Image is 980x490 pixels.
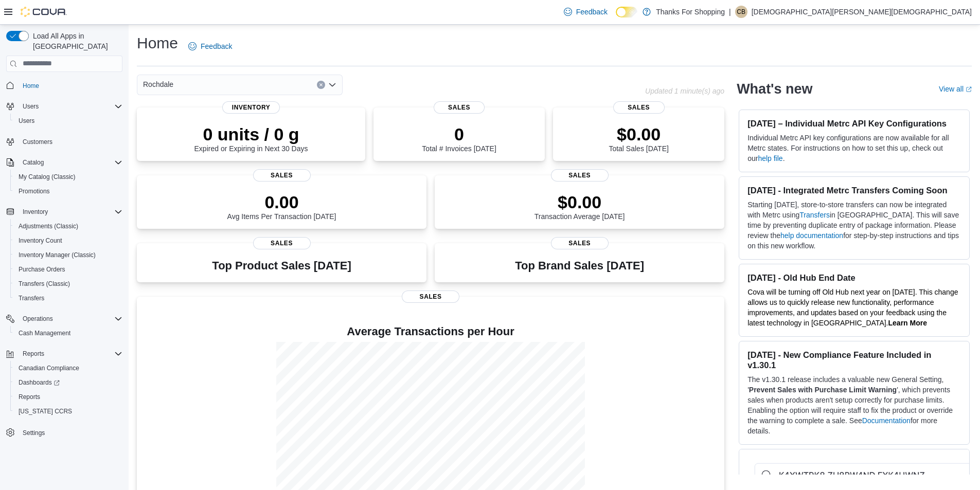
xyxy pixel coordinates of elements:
[212,260,351,272] h3: Top Product Sales [DATE]
[19,348,48,360] button: Reports
[23,429,45,437] span: Settings
[2,155,127,170] button: Catalog
[317,81,325,89] button: Clear input
[14,115,122,127] span: Users
[145,325,716,338] h4: Average Transactions per Hour
[143,78,173,90] span: Rochdale
[10,361,127,375] button: Canadian Compliance
[780,231,843,240] a: help documentation
[19,79,122,92] span: Home
[10,184,127,198] button: Promotions
[10,375,127,390] a: Dashboards
[2,205,127,219] button: Inventory
[19,280,70,288] span: Transfers (Classic)
[10,248,127,262] button: Inventory Manager (Classic)
[735,6,747,18] div: Christian Bishop
[14,220,122,232] span: Adjustments (Classic)
[19,206,52,218] button: Inventory
[14,171,80,183] a: My Catalog (Classic)
[19,329,70,337] span: Cash Management
[19,135,122,148] span: Customers
[21,7,67,17] img: Cova
[10,233,127,248] button: Inventory Count
[19,206,122,218] span: Inventory
[194,124,308,144] p: 0 units / 0 g
[729,6,731,18] p: |
[19,265,65,274] span: Purchase Orders
[14,185,54,197] a: Promotions
[2,347,127,361] button: Reports
[656,6,725,18] p: Thanks For Shopping
[14,185,122,197] span: Promotions
[2,425,127,440] button: Settings
[10,326,127,340] button: Cash Management
[422,124,496,153] div: Total # Invoices [DATE]
[19,294,44,302] span: Transfers
[14,171,122,183] span: My Catalog (Classic)
[560,2,612,22] a: Feedback
[14,376,64,389] a: Dashboards
[14,234,122,247] span: Inventory Count
[2,99,127,114] button: Users
[19,222,78,230] span: Adjustments (Classic)
[10,291,127,305] button: Transfers
[19,364,79,372] span: Canadian Compliance
[737,6,745,18] span: CB
[227,192,336,221] div: Avg Items Per Transaction [DATE]
[14,249,122,261] span: Inventory Manager (Classic)
[10,262,127,277] button: Purchase Orders
[939,85,972,93] a: View allExternal link
[747,118,961,129] h3: [DATE] – Individual Metrc API Key Configurations
[19,173,76,181] span: My Catalog (Classic)
[19,251,96,259] span: Inventory Manager (Classic)
[19,100,43,113] button: Users
[19,187,50,195] span: Promotions
[19,237,62,245] span: Inventory Count
[2,312,127,326] button: Operations
[14,115,39,127] a: Users
[14,327,75,339] a: Cash Management
[23,138,52,146] span: Customers
[19,313,57,325] button: Operations
[253,237,311,249] span: Sales
[19,427,49,439] a: Settings
[14,327,122,339] span: Cash Management
[551,237,609,249] span: Sales
[19,378,60,387] span: Dashboards
[222,101,280,114] span: Inventory
[19,348,122,360] span: Reports
[515,260,644,272] h3: Top Brand Sales [DATE]
[613,101,665,114] span: Sales
[14,278,122,290] span: Transfers (Classic)
[799,211,830,219] a: Transfers
[10,404,127,419] button: [US_STATE] CCRS
[10,277,127,291] button: Transfers (Classic)
[747,185,961,195] h3: [DATE] - Integrated Metrc Transfers Coming Soon
[6,74,122,467] nav: Complex example
[402,291,459,303] span: Sales
[19,313,122,325] span: Operations
[253,169,311,182] span: Sales
[14,263,122,276] span: Purchase Orders
[227,192,336,212] p: 0.00
[19,80,43,92] a: Home
[576,7,608,17] span: Feedback
[23,158,44,167] span: Catalog
[966,86,972,93] svg: External link
[14,263,69,276] a: Purchase Orders
[14,234,66,247] a: Inventory Count
[19,156,48,169] button: Catalog
[888,319,927,327] a: Learn More
[2,78,127,93] button: Home
[10,114,127,128] button: Users
[19,393,40,401] span: Reports
[19,407,72,415] span: [US_STATE] CCRS
[137,33,178,53] h1: Home
[14,278,74,290] a: Transfers (Classic)
[19,426,122,439] span: Settings
[23,82,39,90] span: Home
[14,362,122,374] span: Canadian Compliance
[609,124,668,153] div: Total Sales [DATE]
[752,6,972,18] p: [DEMOGRAPHIC_DATA][PERSON_NAME][DEMOGRAPHIC_DATA]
